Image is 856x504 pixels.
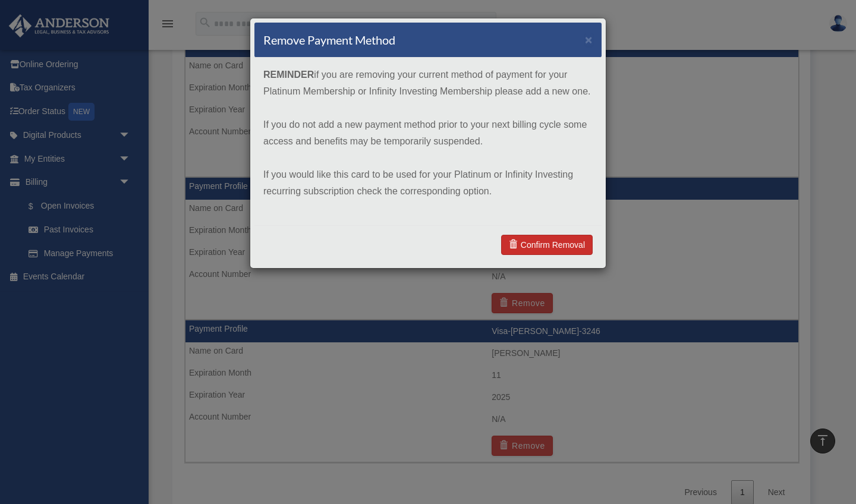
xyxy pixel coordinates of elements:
[501,235,593,255] a: Confirm Removal
[263,31,395,48] h4: Remove Payment Method
[263,116,593,150] p: If you do not add a new payment method prior to your next billing cycle some access and benefits ...
[263,70,314,80] strong: REMINDER
[263,166,593,200] p: If you would like this card to be used for your Platinum or Infinity Investing recurring subscrip...
[254,58,602,225] div: if you are removing your current method of payment for your Platinum Membership or Infinity Inves...
[585,33,593,46] button: ×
